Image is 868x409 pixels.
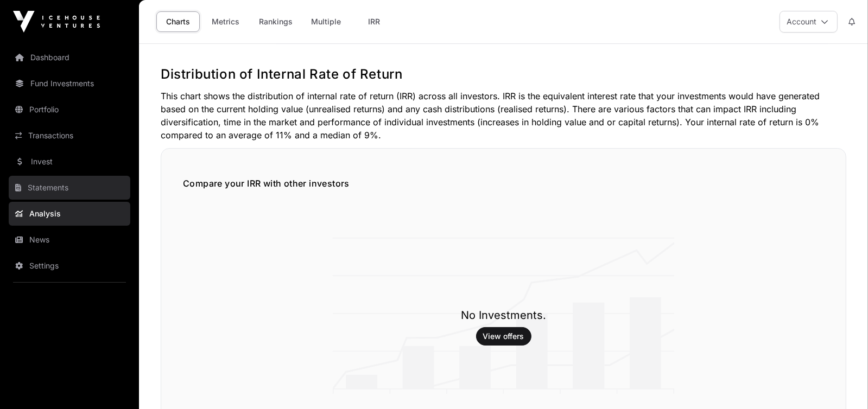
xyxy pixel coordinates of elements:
a: Fund Investments [9,72,130,95]
a: Metrics [204,11,248,32]
a: Transactions [9,124,130,148]
a: IRR [352,11,396,32]
a: Dashboard [9,46,130,69]
a: Rankings [252,11,300,32]
h5: Compare your IRR with other investors [183,177,824,190]
a: Analysis [9,202,130,226]
img: Icehouse Ventures Logo [13,11,100,33]
a: Portfolio [9,98,130,122]
p: This chart shows the distribution of internal rate of return (IRR) across all investors. IRR is t... [161,90,846,142]
a: News [9,228,130,252]
button: Account [780,11,838,33]
button: View offers [476,327,531,346]
span: View offers [483,331,524,342]
iframe: Chat Widget [814,357,868,409]
h1: No Investments. [461,308,546,323]
a: Charts [156,11,200,32]
a: Multiple [304,11,348,32]
h2: Distribution of Internal Rate of Return [161,66,846,83]
a: Statements [9,176,130,200]
a: Invest [9,150,130,174]
a: Settings [9,254,130,278]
